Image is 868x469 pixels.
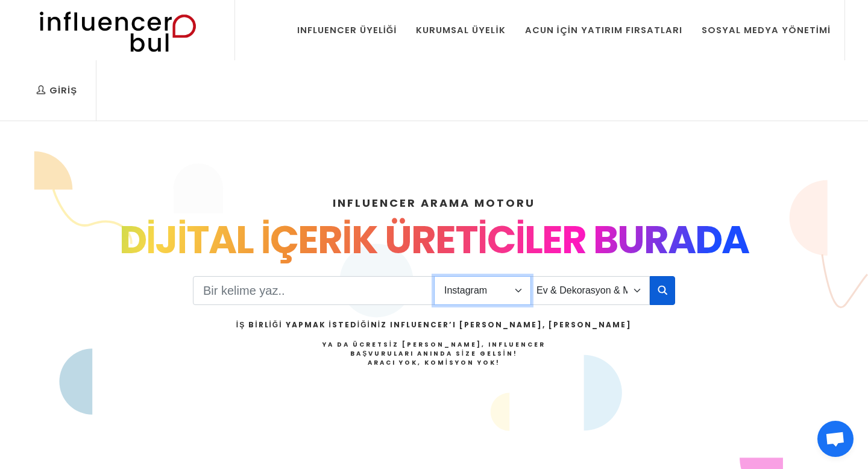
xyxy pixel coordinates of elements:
[817,421,854,457] a: Open chat
[368,358,500,367] strong: Aracı Yok, Komisyon Yok!
[193,276,435,305] input: Search
[43,195,825,211] h4: INFLUENCER ARAMA MOTORU
[27,60,86,121] a: Giriş
[236,340,632,367] h4: Ya da Ücretsiz [PERSON_NAME], Influencer Başvuruları Anında Size Gelsin!
[297,24,397,37] div: Influencer Üyeliği
[416,24,505,37] div: Kurumsal Üyelik
[525,24,682,37] div: Acun İçin Yatırım Fırsatları
[43,211,825,269] div: DİJİTAL İÇERİK ÜRETİCİLER BURADA
[236,319,632,330] h2: İş Birliği Yapmak İstediğiniz Influencer’ı [PERSON_NAME], [PERSON_NAME]
[36,84,77,97] div: Giriş
[702,24,831,37] div: Sosyal Medya Yönetimi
